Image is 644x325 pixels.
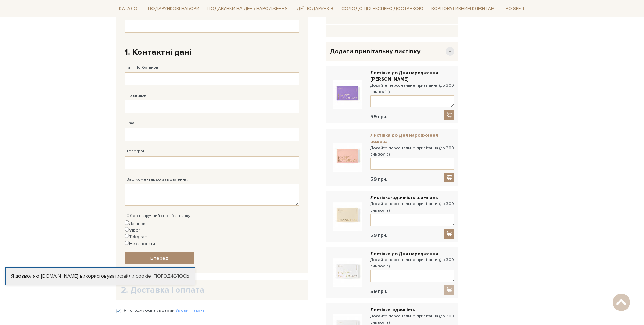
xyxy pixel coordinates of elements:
span: 59 грн. [370,114,387,120]
a: Солодощі з експрес-доставкою [339,3,426,15]
span: Про Spell [500,3,528,14]
label: Додайте персональне привітання (до 300 символів): [370,257,454,270]
a: Погоджуюсь [154,273,189,279]
input: Дзвінок [125,220,129,225]
img: Листівка до Дня народження рожева [333,143,362,172]
span: − [446,47,454,56]
span: Каталог [116,3,143,14]
span: 59 грн. [370,176,387,182]
a: Листівка-вдячність [370,307,454,313]
span: Подарунки на День народження [205,3,290,14]
input: Не дзвонити [125,241,129,245]
label: Ім'я По-батькові [126,65,160,71]
label: Email [126,120,136,127]
a: Умови і гарантії [176,308,207,313]
span: 59 грн. [370,232,387,239]
span: Вперед [150,255,168,261]
label: Дзвінок [125,220,145,227]
a: файли cookie [119,273,151,279]
span: Подарункові набори [145,3,202,14]
label: Оберіть зручний спосіб зв`язку: [126,213,191,219]
h2: 2. Доставка і оплата [121,285,303,295]
input: Viber [125,227,129,232]
input: Telegram [125,234,129,238]
label: Telegram [125,234,148,240]
label: Прізвище [126,92,146,99]
h2: 1. Контактні дані [125,47,299,58]
label: Viber [125,227,140,234]
label: Додайте персональне привітання (до 300 символів): [370,83,454,95]
span: Додати привітальну листівку [330,47,420,55]
label: Я погоджуюсь з умовами: [124,308,207,314]
img: Листівка до Дня народження лавандова [333,80,362,109]
a: Листівка до Дня народження рожева [370,132,454,145]
label: Ваш коментар до замовлення. [126,176,188,183]
a: Листівка до Дня народження [370,251,454,257]
label: Додайте персональне привітання (до 300 символів): [370,145,454,158]
img: Листівка-вдячність шампань [333,202,362,231]
label: Додайте персональне привітання (до 300 символів): [370,201,454,213]
a: Листівка до Дня народження [PERSON_NAME] [370,70,454,82]
span: 59 грн. [370,288,387,295]
img: Листівка до Дня народження [333,258,362,287]
div: Я дозволяю [DOMAIN_NAME] використовувати [6,273,195,279]
label: Телефон [126,148,146,154]
span: Ідеї подарунків [293,3,336,14]
label: Не дзвонити [125,241,155,247]
a: Корпоративним клієнтам [429,3,497,15]
a: Листівка-вдячність шампань [370,195,454,201]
